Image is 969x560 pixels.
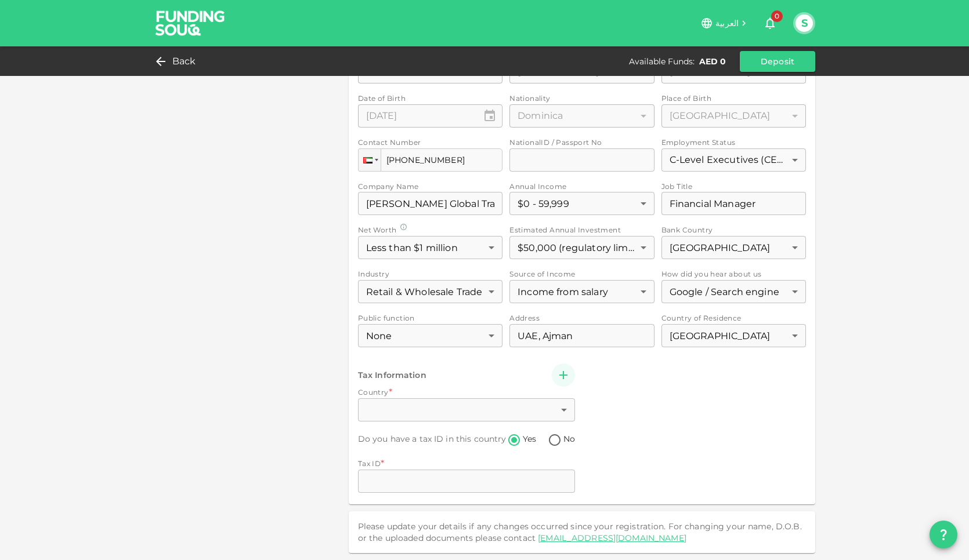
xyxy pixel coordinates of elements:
div: Please update your details if any changes occurred since your registration. For changing your nam... [358,521,806,544]
div: AED 0 [699,56,726,67]
button: Deposit [740,51,815,72]
span: العربية [715,18,739,28]
button: S [796,14,813,32]
span: 0 [771,10,783,22]
a: [EMAIL_ADDRESS][DOMAIN_NAME] [538,533,686,543]
button: question [930,521,957,548]
span: Back [172,53,196,70]
div: Available Funds : [629,56,695,67]
button: 0 [758,12,782,35]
